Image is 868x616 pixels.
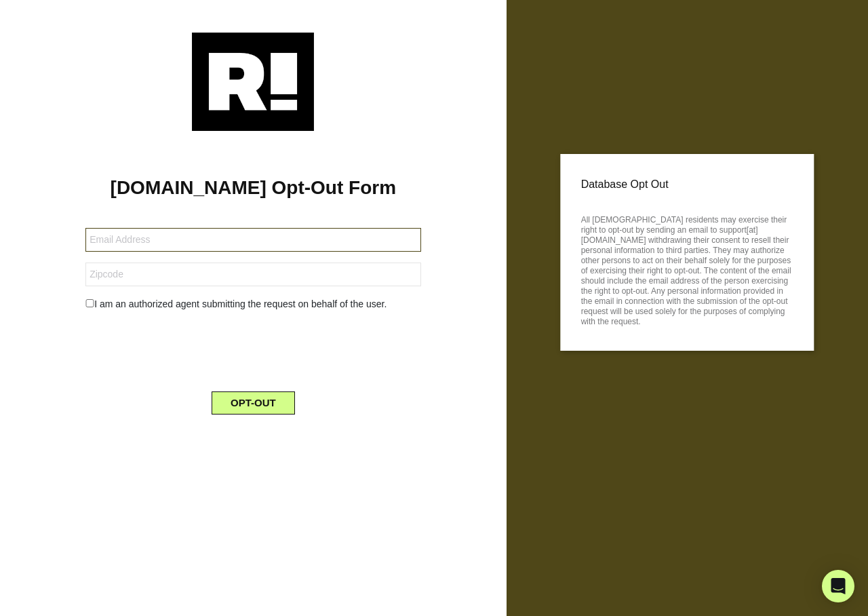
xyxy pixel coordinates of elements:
img: Retention.com [192,33,314,131]
p: Database Opt Out [581,174,793,195]
input: Zipcode [85,263,420,286]
div: Open Intercom Messenger [822,570,854,602]
iframe: reCAPTCHA [150,322,356,375]
input: Email Address [85,228,420,252]
button: OPT-OUT [212,391,295,415]
p: All [DEMOGRAPHIC_DATA] residents may exercise their right to opt-out by sending an email to suppo... [581,211,793,327]
h1: [DOMAIN_NAME] Opt-Out Form [20,176,486,199]
div: I am an authorized agent submitting the request on behalf of the user. [75,297,431,311]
